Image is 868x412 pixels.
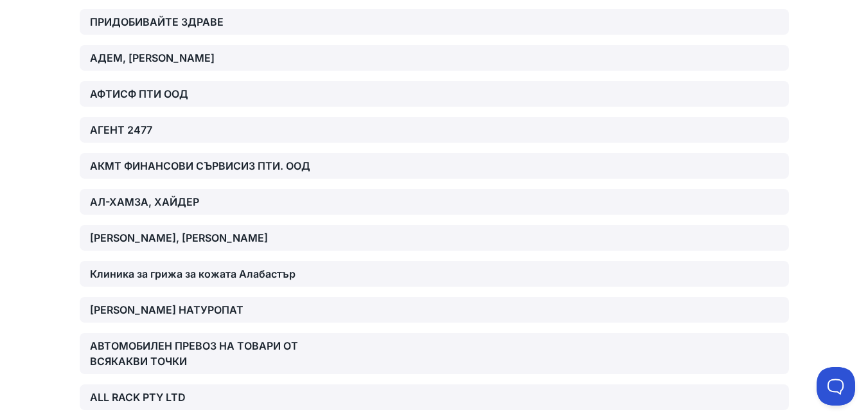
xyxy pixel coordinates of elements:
[80,333,789,374] a: АВТОМОБИЛЕН ПРЕВОЗ НА ТОВАРИ ОТ ВСЯКАКВИ ТОЧКИ
[80,261,789,287] a: Клиника за грижа за кожата Алабастър
[90,195,199,208] font: АЛ-ХАМЗА, ХАЙДЕР
[90,339,298,368] font: АВТОМОБИЛЕН ПРЕВОЗ НА ТОВАРИ ОТ ВСЯКАКВИ ТОЧКИ
[90,15,224,28] font: ПРИДОБИВАЙТЕ ЗДРАВЕ
[80,9,789,35] a: ПРИДОБИВАЙТЕ ЗДРАВЕ
[80,225,789,251] a: [PERSON_NAME], [PERSON_NAME]
[90,391,186,404] font: ALL RACK PTY LTD
[90,303,244,316] font: [PERSON_NAME] НАТУРОПАТ
[90,231,268,244] font: [PERSON_NAME], [PERSON_NAME]
[90,123,152,136] font: АГЕНТ 2477
[80,297,789,323] a: [PERSON_NAME] НАТУРОПАТ
[80,153,789,179] a: АКМТ ФИНАНСОВИ СЪРВИСИЗ ПТИ. ООД
[80,45,789,71] a: АДЕМ, [PERSON_NAME]
[80,189,789,215] a: АЛ-ХАМЗА, ХАЙДЕР
[90,51,215,64] font: АДЕМ, [PERSON_NAME]
[817,367,855,406] iframe: Toggle Customer Support
[90,267,296,280] font: Клиника за грижа за кожата Алабастър
[80,81,789,107] a: АФТИСФ ПТИ ООД
[90,87,188,100] font: АФТИСФ ПТИ ООД
[80,117,789,143] a: АГЕНТ 2477
[90,159,310,172] font: АКМТ ФИНАНСОВИ СЪРВИСИЗ ПТИ. ООД
[80,384,789,410] a: ALL RACK PTY LTD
